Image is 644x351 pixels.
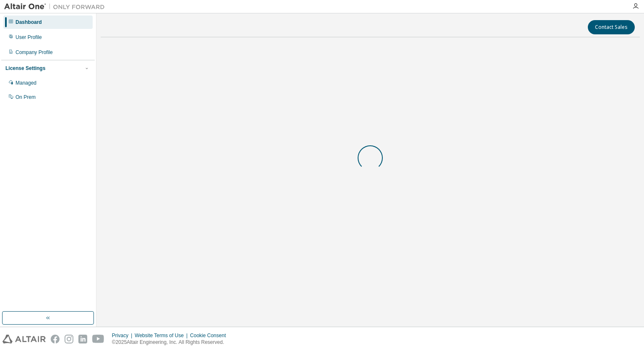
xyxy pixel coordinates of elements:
[16,49,53,56] div: Company Profile
[588,20,635,34] button: Contact Sales
[4,3,109,11] img: Altair One
[190,332,231,339] div: Cookie Consent
[135,332,190,339] div: Website Terms of Use
[16,34,42,41] div: User Profile
[92,335,104,343] img: youtube.svg
[16,80,36,86] div: Managed
[16,19,42,26] div: Dashboard
[3,335,46,343] img: altair_logo.svg
[112,332,135,339] div: Privacy
[5,65,45,72] div: License Settings
[16,94,36,101] div: On Prem
[65,335,73,343] img: instagram.svg
[112,339,231,346] p: © 2025 Altair Engineering, Inc. All Rights Reserved.
[78,335,87,343] img: linkedin.svg
[51,335,60,343] img: facebook.svg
